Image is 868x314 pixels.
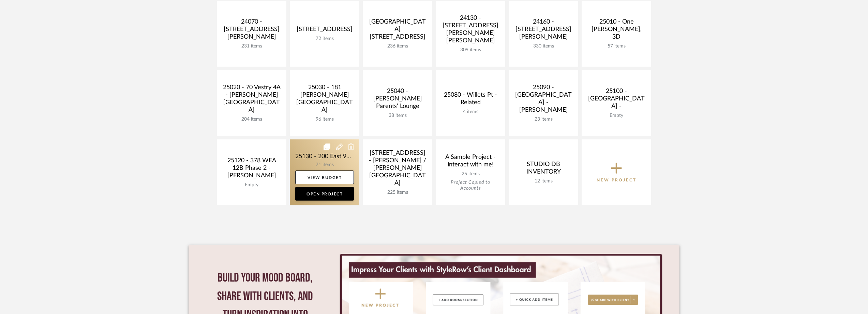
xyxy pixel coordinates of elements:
[587,113,646,119] div: Empty
[441,180,500,191] div: Project Copied to Accounts
[582,139,651,205] button: New Project
[441,109,500,115] div: 4 items
[368,190,427,195] div: 225 items
[514,84,573,117] div: 25090 - [GEOGRAPHIC_DATA] - [PERSON_NAME]
[295,170,354,184] a: View Budget
[514,178,573,184] div: 12 items
[295,84,354,117] div: 25030 - 181 [PERSON_NAME][GEOGRAPHIC_DATA]
[295,36,354,42] div: 72 items
[368,149,427,190] div: [STREET_ADDRESS] - [PERSON_NAME] / [PERSON_NAME][GEOGRAPHIC_DATA]
[514,43,573,49] div: 330 items
[514,18,573,43] div: 24160 - [STREET_ADDRESS][PERSON_NAME]
[222,117,281,122] div: 204 items
[587,87,646,113] div: 25100 - [GEOGRAPHIC_DATA] -
[441,171,500,177] div: 25 items
[514,161,573,178] div: STUDIO DB INVENTORY
[441,14,500,47] div: 24130 - [STREET_ADDRESS][PERSON_NAME][PERSON_NAME]
[368,43,427,49] div: 236 items
[295,26,354,36] div: [STREET_ADDRESS]
[222,182,281,188] div: Empty
[222,157,281,182] div: 25120 - 378 WEA 12B Phase 2 - [PERSON_NAME]
[587,18,646,43] div: 25010 - One [PERSON_NAME], 3D
[368,113,427,119] div: 38 items
[597,177,637,183] p: New Project
[441,91,500,109] div: 25080 - Willets Pt - Related
[295,187,354,201] a: Open Project
[368,18,427,43] div: [GEOGRAPHIC_DATA][STREET_ADDRESS]
[295,117,354,122] div: 96 items
[368,87,427,113] div: 25040 - [PERSON_NAME] Parents' Lounge
[441,153,500,171] div: A Sample Project - interact with me!
[441,47,500,53] div: 309 items
[514,117,573,122] div: 23 items
[587,43,646,49] div: 57 items
[222,18,281,43] div: 24070 - [STREET_ADDRESS][PERSON_NAME]
[222,43,281,49] div: 231 items
[222,84,281,117] div: 25020 - 70 Vestry 4A - [PERSON_NAME][GEOGRAPHIC_DATA]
